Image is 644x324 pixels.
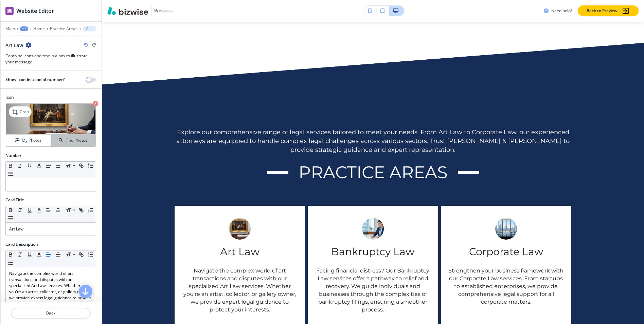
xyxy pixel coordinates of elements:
h5: Art Law [220,245,260,259]
p: Crop [20,109,29,115]
h2: Show Icon instead of number? [5,77,65,83]
button: Find Photos [51,135,95,146]
img: editor icon [5,7,14,15]
p: Navigate the complex world of art transactions and disputes with our specialized Art Law services... [181,267,298,313]
p: Strengthen your business framework with our Corporate Law services. From startups to established ... [448,267,565,306]
button: Practice Areas [50,26,77,31]
h3: Combine icons and text in a box to illustrate your message [5,53,96,65]
h3: Need help? [551,8,572,14]
img: Bizwise Logo [107,7,148,15]
p: Facing financial distress? Our Bankruptcy Law services offer a pathway to relief and recovery. We... [315,267,431,313]
p: Back [12,310,90,316]
h2: Number [5,153,21,159]
h5: Bankruptcy Law [331,245,414,259]
button: My Photos [6,135,51,146]
div: CropMy PhotosFind Photos [5,103,96,147]
img: Bankruptcy Law [362,218,384,240]
h2: Icon [5,94,96,100]
div: Crop [9,106,32,117]
button: Home [33,26,45,31]
p: Navigate the complex world of art transactions and disputes with our specialized Art Law services... [9,270,92,307]
p: Explore our comprehensive range of legal services tailored to meet your needs. From Art Law to Co... [175,128,571,155]
h2: Website Editor [16,7,54,15]
h5: Corporate Law [469,245,543,259]
h2: Art Law [5,42,23,49]
p: Back to Preview [587,8,618,14]
img: Your Logo [154,9,173,13]
h4: My Photos [22,137,41,143]
button: +1 [20,26,28,31]
h3: Practice Areas [299,161,448,184]
h2: Card Title [5,197,24,203]
h2: Card Description [5,241,38,247]
button: Art Law [83,26,96,32]
button: Back to Preview [578,5,639,16]
img: Art Law [229,218,251,240]
button: Back [11,308,91,319]
button: Main [5,26,15,31]
p: Art Law [86,26,93,31]
img: Corporate Law [495,218,517,240]
p: Art Law [9,226,92,232]
h4: Find Photos [66,137,87,143]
